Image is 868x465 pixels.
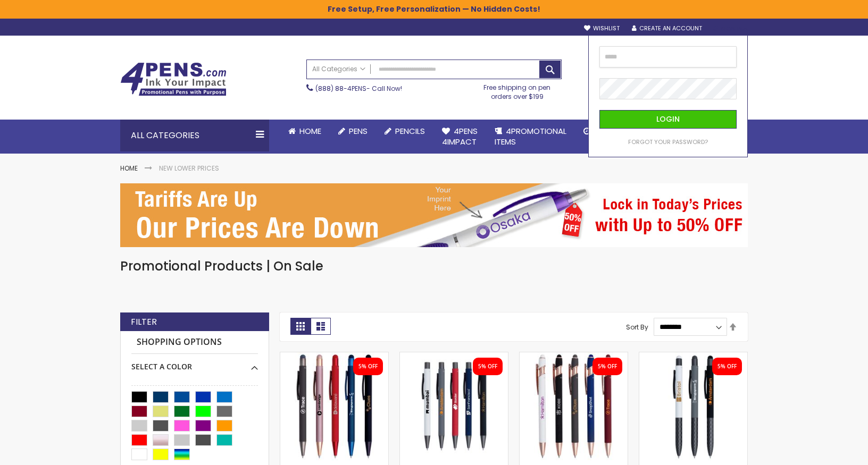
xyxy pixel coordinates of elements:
strong: Shopping Options [131,331,258,354]
img: Custom Recycled Fleetwood Stylus Satin Soft Touch Gel Click Pen [639,352,747,460]
a: Pens [330,120,376,143]
a: Home [280,120,330,143]
div: All Categories [120,120,269,151]
a: Custom Lexi Rose Gold Stylus Soft Touch Recycled Aluminum Pen [520,352,628,361]
div: 5% OFF [358,363,378,370]
img: Custom Lexi Rose Gold Stylus Soft Touch Recycled Aluminum Pen [520,352,628,460]
div: 5% OFF [478,363,497,370]
strong: Grid [290,318,311,335]
a: Home [120,164,138,173]
span: All Categories [312,65,365,73]
a: (888) 88-4PENS [315,84,366,93]
a: 4Pens4impact [433,120,486,154]
a: Custom Recycled Fleetwood MonoChrome Stylus Satin Soft Touch Gel Pen [280,352,388,361]
a: All Categories [307,60,371,78]
a: Pencils [376,120,433,143]
span: 4Pens 4impact [442,125,478,147]
label: Sort By [626,322,648,331]
span: Pencils [395,125,425,137]
img: Personalized Recycled Fleetwood Satin Soft Touch Gel Click Pen [400,352,508,460]
iframe: Google Customer Reviews [780,436,868,465]
div: 5% OFF [598,363,617,370]
a: Rush [575,120,623,143]
a: Wishlist [584,24,620,32]
h1: Promotional Products | On Sale [120,258,748,275]
span: 4PROMOTIONAL ITEMS [495,125,566,147]
a: Create an Account [632,24,702,32]
button: Login [599,110,737,129]
a: Custom Recycled Fleetwood Stylus Satin Soft Touch Gel Click Pen [639,352,747,361]
div: Sign In [713,25,748,33]
a: Personalized Recycled Fleetwood Satin Soft Touch Gel Click Pen [400,352,508,361]
a: 4PROMOTIONALITEMS [486,120,575,154]
img: 4Pens Custom Pens and Promotional Products [120,62,227,96]
div: 5% OFF [717,363,737,370]
span: - Call Now! [315,84,402,93]
img: New Lower Prices [120,183,748,247]
strong: Filter [131,316,157,328]
span: Login [656,114,680,124]
strong: New Lower Prices [159,164,219,173]
a: Forgot Your Password? [628,138,708,146]
span: Pens [349,125,368,137]
div: Free shipping on pen orders over $199 [473,79,562,100]
div: Select A Color [131,354,258,372]
span: Home [299,125,321,137]
img: Custom Recycled Fleetwood MonoChrome Stylus Satin Soft Touch Gel Pen [280,352,388,460]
